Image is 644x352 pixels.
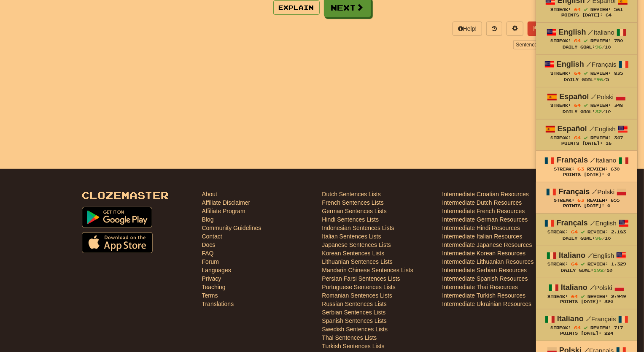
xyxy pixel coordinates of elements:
a: Docs [202,241,216,249]
div: Points [DATE]: 64 [544,13,629,18]
span: Review: [587,262,608,266]
a: Intermediate French Resources [442,207,525,215]
a: Intermediate Thai Resources [442,283,518,291]
a: Swedish Sentences Lists [322,325,388,333]
a: Portuguese Sentences Lists [322,283,396,291]
span: / [588,28,594,36]
span: 655 [611,198,620,203]
span: Streak: [550,135,571,140]
span: 717 [614,325,623,330]
a: Intermediate German Resources [442,215,528,224]
strong: Italiano [559,251,585,260]
span: 64 [574,325,581,330]
small: Italiano [588,29,614,36]
a: Intermediate Spanish Resources [442,274,528,283]
span: Streak: [550,103,571,108]
span: 64 [574,70,581,76]
div: Daily Goal: /5 [544,76,629,83]
small: Polski [590,284,612,291]
a: Affiliate Disclaimer [202,198,251,207]
span: 2,183 [611,230,626,234]
span: Streak includes today. [584,71,587,75]
div: Daily Goal: /10 [544,108,629,115]
span: Streak: [547,262,568,266]
a: Italian Sentences Lists [322,232,381,241]
span: 750 [614,38,623,43]
a: Español /Polski Streak: 64 Review: 348 Daily Goal:32/10 [536,87,637,119]
a: German Sentences Lists [322,207,387,215]
div: Daily Goal: /10 [544,267,629,273]
span: Review: [590,325,611,330]
span: Streak: [554,198,574,203]
strong: Français [557,156,588,164]
span: Review: [587,294,608,299]
span: Streak: [550,7,571,12]
small: Polski [592,188,614,195]
div: Daily Goal: /10 [544,44,629,50]
img: Get it on App Store [82,232,153,253]
a: Persian Farsi Sentences Lists [322,274,400,283]
span: 63 [577,198,584,203]
button: Round history (alt+y) [486,22,502,36]
span: 96 [595,236,602,241]
a: Français /Italiano Streak: 63 Review: 630 Points [DATE]: 0 [536,151,637,181]
span: 96 [595,44,602,49]
a: Español /English Streak: 64 Review: 347 Points [DATE]: 16 [536,119,637,150]
span: Streak includes today. [584,136,587,140]
a: Intermediate Italian Resources [442,232,523,241]
a: Intermediate Japanese Resources [442,241,532,249]
span: Review: [587,230,608,234]
a: English /Français Streak: 64 Review: 835 Daily Goal:96/5 [536,55,637,87]
span: Review: [590,7,611,12]
a: Intermediate Dutch Resources [442,198,522,207]
a: Intermediate Serbian Resources [442,266,527,274]
span: 32 [595,109,602,114]
span: Streak: [554,167,574,171]
strong: Français [558,187,590,196]
small: English [590,219,617,227]
strong: Español [558,125,587,133]
span: Streak includes today. [581,262,585,266]
a: Français /English Streak: 64 Review: 2,183 Daily Goal:96/10 [536,214,637,245]
div: Points [DATE]: 224 [544,331,629,336]
strong: English [559,28,586,36]
a: Contact [202,232,222,241]
a: Languages [202,266,231,274]
span: 561 [614,7,623,12]
a: Translations [202,300,234,308]
strong: English [557,60,584,68]
span: 96 [596,77,603,82]
span: / [587,252,593,259]
button: Help! [453,22,482,36]
a: Italiano /Polski Streak: 64 Review: 2,949 Points [DATE]: 320 [536,278,637,309]
a: Intermediate Lithuanian Resources [442,257,534,266]
span: Streak includes today. [584,39,587,43]
a: Italiano /English Streak: 64 Review: 1,329 Daily Goal:192/10 [536,246,637,278]
a: Serbian Sentences Lists [322,308,386,317]
span: Streak includes today. [581,230,585,234]
img: Get it on Google Play [82,207,153,228]
a: French Sentences Lists [322,198,384,207]
span: Review: [590,38,611,43]
span: 1,329 [611,262,626,266]
a: Japanese Sentences Lists [322,241,391,249]
span: 64 [574,103,581,108]
span: 347 [614,135,623,140]
strong: Italiano [557,314,584,323]
a: Intermediate Hindi Resources [442,224,520,232]
span: 348 [614,103,623,108]
small: English [587,252,614,259]
span: 64 [574,7,581,12]
span: 630 [611,167,620,171]
span: / [590,219,595,227]
a: Italiano /Français Streak: 64 Review: 717 Points [DATE]: 224 [536,309,637,340]
button: Report [528,22,562,36]
span: 64 [571,294,578,299]
span: / [590,284,595,291]
strong: Français [557,219,588,227]
a: Intermediate Croatian Resources [442,190,529,198]
span: 2,949 [611,294,626,299]
strong: Español [559,92,589,101]
a: Mandarin Chinese Sentences Lists [322,266,413,274]
strong: Italiano [561,283,587,292]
